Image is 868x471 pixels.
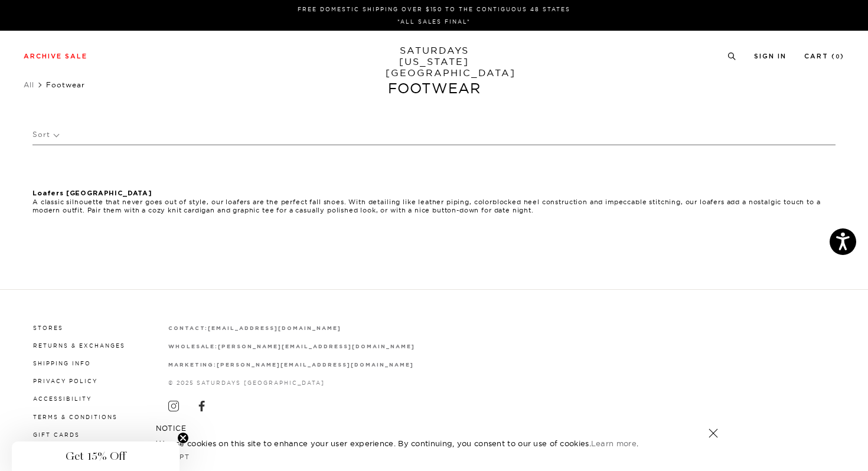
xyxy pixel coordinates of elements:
a: Learn more [591,439,637,448]
p: Sort [32,121,58,148]
a: Loafers [GEOGRAPHIC_DATA] [32,189,152,197]
p: FREE DOMESTIC SHIPPING OVER $150 TO THE CONTIGUOUS 48 STATES [28,5,840,14]
strong: contact: [168,326,208,331]
a: Terms & Conditions [33,414,118,420]
strong: [EMAIL_ADDRESS][DOMAIN_NAME] [208,326,341,331]
strong: marketing: [168,362,217,368]
a: Accessibility [33,395,92,402]
small: 0 [836,54,840,60]
div: Get 15% OffClose teaser [12,441,180,471]
strong: [PERSON_NAME][EMAIL_ADDRESS][DOMAIN_NAME] [217,362,413,368]
p: A classic silhouette that never goes out of style, our loafers are the perfect fall shoes. With d... [32,189,836,215]
button: Close teaser [177,432,189,444]
a: [PERSON_NAME][EMAIL_ADDRESS][DOMAIN_NAME] [217,361,413,368]
p: © 2025 Saturdays [GEOGRAPHIC_DATA] [168,378,415,387]
strong: [PERSON_NAME][EMAIL_ADDRESS][DOMAIN_NAME] [218,344,415,349]
strong: Loafers [GEOGRAPHIC_DATA] [32,190,152,197]
a: Sign In [754,53,787,60]
a: Returns & Exchanges [33,342,125,349]
a: Archive Sale [24,53,87,60]
a: Cart (0) [804,53,844,60]
p: *ALL SALES FINAL* [28,17,840,26]
a: Gift Cards [33,431,80,438]
span: Footwear [46,80,85,89]
h5: NOTICE [156,423,712,434]
a: [EMAIL_ADDRESS][DOMAIN_NAME] [208,325,341,331]
a: SATURDAYS[US_STATE][GEOGRAPHIC_DATA] [386,45,483,78]
strong: wholesale: [168,344,218,349]
span: Get 15% Off [66,449,126,463]
a: Privacy Policy [33,378,97,384]
a: All [24,80,34,89]
p: We use cookies on this site to enhance your user experience. By continuing, you consent to our us... [156,437,670,449]
a: Stores [33,325,63,331]
a: Shipping Info [33,360,91,367]
a: [PERSON_NAME][EMAIL_ADDRESS][DOMAIN_NAME] [218,343,415,349]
